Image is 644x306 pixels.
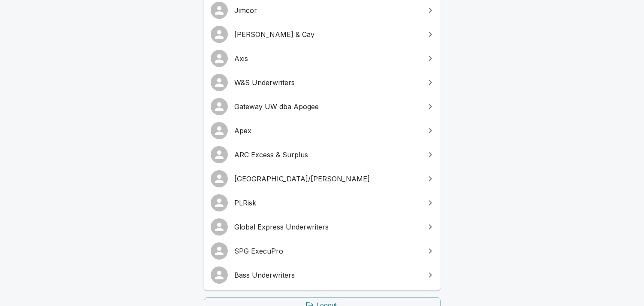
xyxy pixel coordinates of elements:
[235,101,420,112] span: Gateway UW dba Apogee
[204,215,441,239] a: Global Express Underwriters
[204,143,441,167] a: ARC Excess & Surplus
[204,263,441,287] a: Bass Underwriters
[204,70,441,95] a: W&S Underwriters
[204,95,441,119] a: Gateway UW dba Apogee
[204,22,441,46] a: [PERSON_NAME] & Cay
[235,53,420,64] span: Axis
[235,125,420,136] span: Apex
[235,29,420,40] span: [PERSON_NAME] & Cay
[235,270,420,280] span: Bass Underwriters
[235,5,420,15] span: Jimcor
[235,150,420,160] span: ARC Excess & Surplus
[204,239,441,263] a: SPG ExecuPro
[204,119,441,143] a: Apex
[204,46,441,70] a: Axis
[204,167,441,191] a: [GEOGRAPHIC_DATA]/[PERSON_NAME]
[235,174,420,184] span: [GEOGRAPHIC_DATA]/[PERSON_NAME]
[235,198,420,208] span: PLRisk
[235,77,420,88] span: W&S Underwriters
[204,191,441,215] a: PLRisk
[235,246,420,256] span: SPG ExecuPro
[235,222,420,232] span: Global Express Underwriters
